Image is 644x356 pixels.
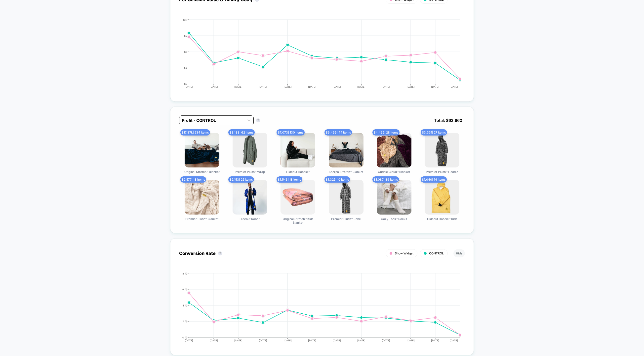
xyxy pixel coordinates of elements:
span: $ 6,466 | 44 items [324,129,352,136]
tspan: 8 % [182,272,187,275]
tspan: [DATE] [283,85,292,88]
tspan: [DATE] [357,339,365,342]
img: Sherpa Stretch™ Blanket [329,133,363,167]
tspan: [DATE] [185,339,193,342]
button: Hide [453,249,465,257]
tspan: [DATE] [431,339,440,342]
span: Total: $ 62,660 [432,115,465,125]
tspan: [DATE] [431,85,440,88]
span: Hideout Hoodie™ Kids [427,217,457,221]
span: $ 4,495 | 28 items [372,129,400,136]
tspan: [DATE] [450,85,458,88]
button: ? [256,118,260,122]
span: CONTROL [429,251,444,255]
img: Cuddle Cloud™ Blanket [377,133,411,167]
img: Hideout Hoodie™ Kids [425,180,459,215]
tspan: [DATE] [259,85,267,88]
tspan: [DATE] [259,339,267,342]
tspan: [DATE] [382,339,390,342]
tspan: [DATE] [450,339,458,342]
button: ? [218,251,222,255]
tspan: [DATE] [382,85,390,88]
img: Premier Plush™ Hoodie [425,133,459,167]
span: Premier Plush™ Hoodie [426,170,458,174]
img: Cozy Toes™ Socks [377,180,411,215]
span: Original Stretch™ Blanket [184,170,220,174]
img: Premier Plush™ Blanket [185,180,219,215]
tspan: [DATE] [406,339,415,342]
span: $ 2,153 | 25 items [228,176,254,183]
tspan: $3 [184,66,187,69]
tspan: [DATE] [209,85,218,88]
span: Hideout Hoodie™ [286,170,310,174]
tspan: $12 [183,18,187,21]
tspan: [DATE] [308,85,316,88]
tspan: [DATE] [209,339,218,342]
tspan: $9 [184,34,187,37]
span: $ 2,577 | 18 items [180,176,206,183]
span: $ 1,087 | 89 items [372,176,399,183]
tspan: [DATE] [283,339,292,342]
tspan: [DATE] [234,85,242,88]
img: Original Stretch™ Blanket [185,133,219,167]
img: Premier Plush™ Wrap [233,133,267,167]
tspan: $6 [184,50,187,53]
tspan: [DATE] [357,85,365,88]
div: CONVERSION_RATE [174,272,460,346]
span: Premier Plush™ Robe [331,217,361,221]
tspan: 4 % [182,304,187,307]
tspan: 0 % [182,336,187,339]
span: Original Stretch™ Kids Blanket [279,217,317,224]
span: Show Widget [395,251,413,255]
tspan: [DATE] [185,85,193,88]
tspan: [DATE] [234,339,242,342]
tspan: $0 [184,82,187,85]
tspan: [DATE] [333,85,341,88]
tspan: 2 % [182,320,187,323]
span: Hideout Robe™ [240,217,260,221]
span: $ 17.87k | 234 items [180,129,210,136]
span: Sherpa Stretch™ Blanket [329,170,363,174]
tspan: [DATE] [406,85,415,88]
span: $ 3,331 | 27 items [421,129,447,136]
tspan: 6 % [182,288,187,291]
img: Original Stretch™ Kids Blanket [281,180,315,215]
tspan: [DATE] [308,339,316,342]
img: Hideout Robe™ [233,180,267,215]
span: Cuddle Cloud™ Blanket [378,170,410,174]
img: Hideout Hoodie™ [281,133,315,167]
span: Premier Plush™ Blanket [185,217,218,221]
span: $ 7,073 | 130 items [277,129,305,136]
tspan: [DATE] [333,339,341,342]
div: PER_SESSION_VALUE [174,18,460,93]
span: $ 1,040 | 14 items [421,176,447,183]
span: Premier Plush™ Wrap [235,170,265,174]
img: Premier Plush™ Robe [329,180,363,215]
span: $ 1,325 | 10 items [324,176,350,183]
span: Cozy Toes™ Socks [381,217,407,221]
span: $ 8,188 | 62 items [228,129,255,136]
span: $ 1,543 | 18 items [277,176,302,183]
